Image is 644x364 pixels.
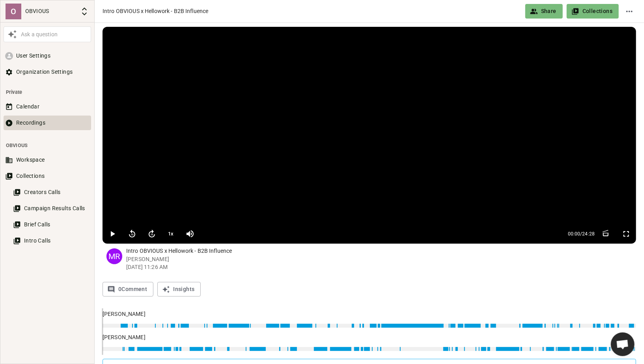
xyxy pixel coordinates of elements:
[525,4,563,19] button: Share video
[4,99,91,114] button: Calendar
[157,282,201,297] button: Insights
[568,230,595,237] span: 00:00 / 24:28
[4,85,91,99] li: Private
[4,116,91,130] button: Recordings
[4,169,91,183] button: Collections
[126,247,636,255] p: Intro OBVIOUS x Hellowork - B2B Influence
[103,282,153,297] button: 0Comment
[4,153,91,167] button: Workspace
[164,226,178,242] button: 1x
[623,4,636,19] button: Edit name
[11,201,91,216] button: Campaign Results Calls
[103,7,521,15] div: Intro OBVIOUS x Hellowork - B2B Influence
[25,7,77,15] p: OBVIOUS
[11,233,91,248] button: Intro Calls
[106,248,122,264] div: MR
[11,185,91,200] button: Creators Calls
[19,30,89,39] div: Ask a question
[4,138,91,153] li: OBVIOUS
[6,28,19,41] button: Awesile Icon
[11,217,91,232] button: Brief Calls
[6,4,21,19] div: O
[4,49,91,63] button: User Settings
[126,255,636,271] p: [PERSON_NAME] [DATE] 11:26 AM
[4,65,91,79] button: Organization Settings
[567,4,619,19] button: Share video
[611,332,635,356] div: Ouvrir le chat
